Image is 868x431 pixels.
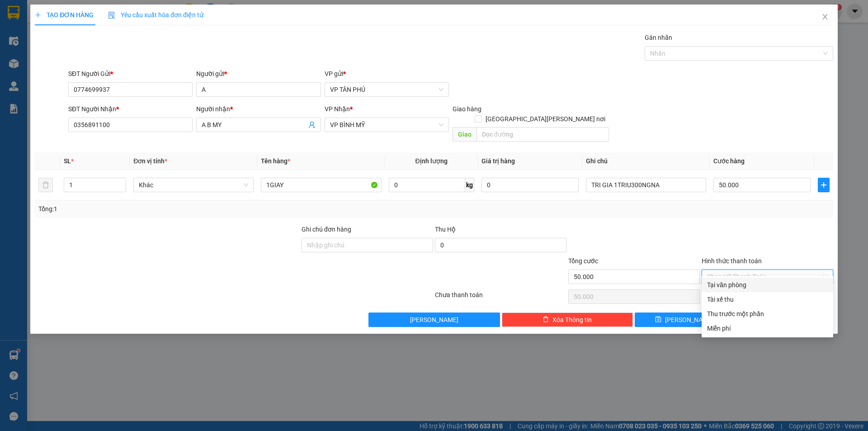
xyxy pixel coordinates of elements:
[38,204,335,214] div: Tổng: 1
[139,178,248,192] span: Khác
[812,5,838,30] button: Close
[702,257,762,265] label: Hình thức thanh toán
[552,315,592,325] span: Xóa Thông tin
[713,157,745,165] span: Cước hàng
[111,56,152,68] b: 100.000
[415,157,448,165] span: Định lượng
[64,157,71,165] span: SL
[482,114,609,124] span: [GEOGRAPHIC_DATA][PERSON_NAME] nơi
[481,178,579,192] input: 0
[453,127,476,142] span: Giao
[35,12,41,18] span: plus
[196,69,321,79] div: Người gửi
[502,313,633,327] button: deleteXóa Thông tin
[3,4,71,57] b: Công ty TNHH MTV DV-VT [PERSON_NAME]
[707,280,828,290] div: Tại văn phòng
[120,5,221,17] b: VP [PERSON_NAME]
[330,83,443,96] span: VP TÂN PHÚ
[818,178,830,192] button: plus
[481,157,515,165] span: Giá trị hàng
[261,178,381,192] input: VD: Bàn, Ghế
[133,157,167,165] span: Đơn vị tính
[368,313,500,327] button: [PERSON_NAME]
[108,12,115,19] img: icon
[302,226,351,233] label: Ghi chú đơn hàng
[35,11,94,19] span: TẠO ĐƠN HÀNG
[818,181,829,189] span: plus
[707,323,828,333] div: Miễn phí
[68,69,193,79] div: SĐT Người Gửi
[707,309,828,319] div: Thu trước một phần
[27,62,89,74] b: VP TÂN PHÚ
[582,152,710,170] th: Ghi chú
[196,104,321,114] div: Người nhận
[68,104,193,114] div: SĐT Người Nhận
[3,60,65,77] li: VP Gửi:
[90,3,152,20] li: VP Nhận:
[665,315,713,325] span: [PERSON_NAME]
[542,316,549,323] span: delete
[635,313,733,327] button: save[PERSON_NAME]
[707,294,828,304] div: Tài xế thu
[568,257,598,265] span: Tổng cước
[108,11,203,19] span: Yêu cầu xuất hóa đơn điện tử
[434,290,567,306] div: Chưa thanh toán
[90,20,152,37] li: Tên hàng:
[465,178,474,192] span: kg
[308,121,316,128] span: user-add
[330,118,443,132] span: VP BÌNH MỸ
[435,226,456,233] span: Thu Hộ
[261,157,290,165] span: Tên hàng
[453,105,481,113] span: Giao hàng
[109,59,152,67] span: :
[586,178,706,192] input: Ghi Chú
[821,13,829,20] span: close
[325,69,449,79] div: VP gửi
[410,315,458,325] span: [PERSON_NAME]
[325,105,350,113] span: VP Nhận
[122,22,174,34] b: 1CUC DEN
[645,34,672,41] label: Gán nhãn
[38,178,53,192] button: delete
[90,37,152,54] li: SL:
[476,127,609,142] input: Dọc đường
[90,54,152,71] li: CC
[302,238,433,252] input: Ghi chú đơn hàng
[655,316,661,323] span: save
